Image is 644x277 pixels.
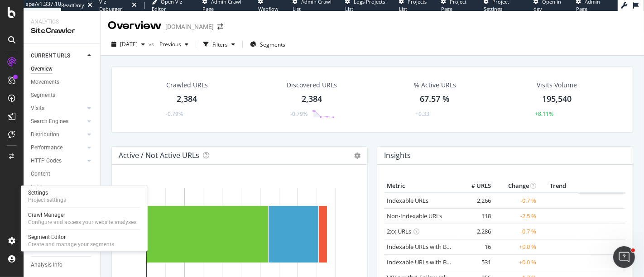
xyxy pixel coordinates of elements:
[28,196,66,204] div: Project settings
[177,93,197,105] div: 2,384
[31,51,85,61] a: CURRENT URLS
[31,182,85,192] a: Inlinks
[61,2,86,9] div: ReadOnly:
[457,224,493,239] td: 2,286
[31,182,47,192] div: Inlinks
[217,24,223,30] div: arrow-right-arrow-left
[31,64,53,74] div: Overview
[493,179,538,193] th: Change
[493,224,538,239] td: -0.7 %
[149,40,156,48] span: vs
[165,22,214,31] div: [DOMAIN_NAME]
[24,233,144,249] a: Segment EditorCreate and manage your segments
[287,81,337,90] div: Discovered URLs
[24,210,144,227] a: Crawl ManagerConfigure and access your website analyses
[31,143,62,153] div: Performance
[31,156,62,166] div: HTTP Codes
[31,156,85,166] a: HTTP Codes
[31,104,44,113] div: Visits
[387,227,411,235] a: 2xx URLs
[260,41,285,48] span: Segments
[31,51,70,61] div: CURRENT URLS
[493,254,538,270] td: +0.0 %
[31,130,85,139] a: Distribution
[31,64,94,74] a: Overview
[31,143,85,153] a: Performance
[166,110,183,118] div: -0.79%
[457,254,493,270] td: 531
[31,130,59,139] div: Distribution
[290,110,308,118] div: -0.79%
[28,219,136,226] div: Configure and access your website analyses
[200,37,239,52] button: Filters
[31,91,55,100] div: Segments
[108,18,162,33] div: Overview
[354,153,360,159] i: Options
[31,169,50,179] div: Content
[457,179,493,193] th: # URLS
[28,211,136,219] div: Crawl Manager
[535,110,553,118] div: +8.11%
[28,234,114,241] div: Segment Editor
[420,93,450,105] div: 67.57 %
[246,37,289,52] button: Segments
[457,193,493,209] td: 2,266
[493,208,538,224] td: -2.5 %
[156,37,192,52] button: Previous
[166,81,208,90] div: Crawled URLs
[31,104,85,113] a: Visits
[31,260,94,270] a: Analysis Info
[24,188,144,205] a: SettingsProject settings
[28,241,114,248] div: Create and manage your segments
[302,93,322,105] div: 2,384
[387,258,485,266] a: Indexable URLs with Bad Description
[613,246,635,268] iframe: Intercom live chat
[493,239,538,254] td: +0.0 %
[31,77,94,87] a: Movements
[457,239,493,254] td: 16
[31,18,93,26] div: Analytics
[31,169,94,179] a: Content
[415,110,429,118] div: +0.33
[31,260,62,270] div: Analysis Info
[538,179,578,193] th: Trend
[387,196,428,205] a: Indexable URLs
[457,208,493,224] td: 118
[493,193,538,209] td: -0.7 %
[537,81,577,90] div: Visits Volume
[384,149,411,162] h4: Insights
[156,40,181,48] span: Previous
[31,117,85,126] a: Search Engines
[28,189,66,196] div: Settings
[258,5,279,12] span: Webflow
[542,93,572,105] div: 195,540
[31,117,68,126] div: Search Engines
[387,243,462,251] a: Indexable URLs with Bad H1
[108,37,149,52] button: [DATE]
[384,179,457,193] th: Metric
[120,40,138,48] span: 2025 Aug. 31st
[31,26,93,36] div: SiteCrawler
[387,212,442,220] a: Non-Indexable URLs
[31,91,94,100] a: Segments
[31,77,59,87] div: Movements
[414,81,456,90] div: % Active URLs
[212,41,228,48] div: Filters
[119,149,199,162] h4: Active / Not Active URLs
